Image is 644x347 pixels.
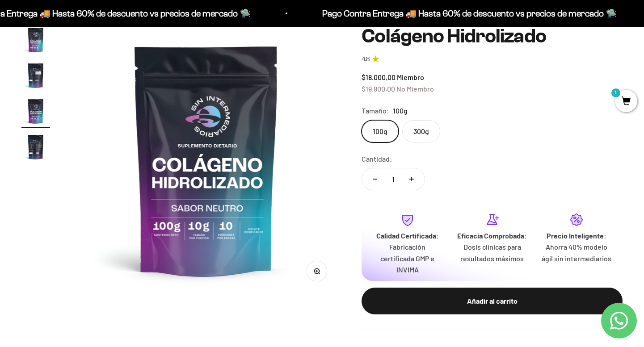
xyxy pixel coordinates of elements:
img: Colágeno Hidrolizado [21,61,50,90]
button: Aumentar cantidad [399,168,425,190]
span: No Miembro [396,84,434,93]
strong: Eficacia Comprobada: [457,231,527,240]
button: Ir al artículo 2 [21,61,50,92]
p: Fabricación certificada GMP e INVIMA [372,241,442,276]
button: Reducir cantidad [362,168,388,190]
mark: 1 [610,88,621,98]
h1: Colágeno Hidrolizado [362,25,623,47]
span: 100g [393,105,408,117]
span: Miembro [397,73,424,81]
button: Ir al artículo 4 [21,133,50,164]
p: Dosis clínicas para resultados máximos [457,241,527,264]
p: Ahorra 40% modelo ágil sin intermediarios [542,241,612,264]
span: $18.000,00 [362,73,396,81]
button: Ir al artículo 3 [21,97,50,128]
img: Colágeno Hidrolizado [72,25,341,294]
img: Colágeno Hidrolizado [21,97,50,125]
div: Añadir al carrito [379,295,605,307]
a: 4.84.8 de 5.0 estrellas [362,54,623,64]
button: Añadir al carrito [362,288,623,314]
label: Cantidad: [362,153,392,165]
button: Ir al artículo 1 [21,25,50,57]
img: Colágeno Hidrolizado [21,133,50,161]
legend: Tamaño: [362,105,389,117]
strong: Precio Inteligente: [547,231,606,240]
p: Pago Contra Entrega 🚚 Hasta 60% de descuento vs precios de mercado 🛸 [320,6,615,21]
span: 4.8 [362,54,370,64]
span: $19.800,00 [362,84,395,93]
a: 1 [615,97,637,107]
img: Colágeno Hidrolizado [21,25,50,54]
strong: Calidad Certificada: [376,231,439,240]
